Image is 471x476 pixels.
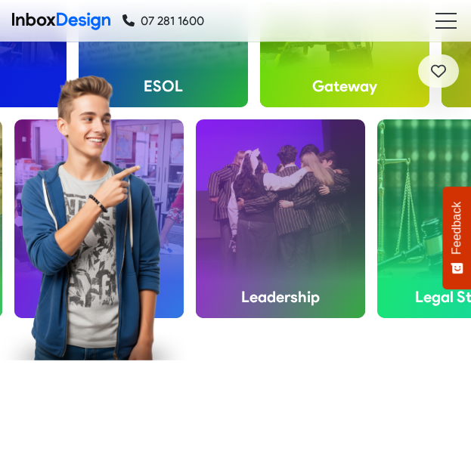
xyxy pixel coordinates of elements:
[79,65,248,107] h4: ESOL
[260,65,429,107] h4: Gateway
[450,202,463,255] span: Feedback
[442,187,471,289] button: Feedback - Show survey
[196,277,365,319] h4: Leadership
[122,12,204,30] a: 07 281 1600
